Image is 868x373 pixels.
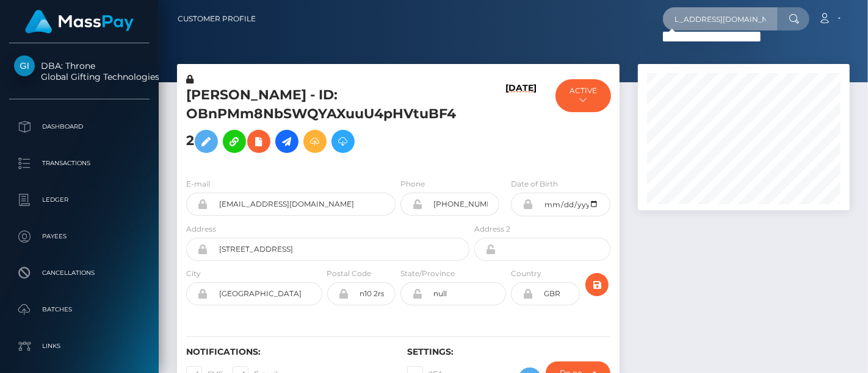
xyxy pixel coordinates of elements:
[178,6,256,32] a: Customer Profile
[186,179,210,190] label: E-mail
[186,224,216,235] label: Address
[14,264,145,282] p: Cancellations
[9,148,150,179] a: Transactions
[186,347,389,357] h6: Notifications:
[14,191,145,209] p: Ledger
[505,83,537,163] h6: [DATE]
[511,268,541,279] label: Country
[327,268,372,279] label: Postal Code
[186,268,201,279] label: City
[400,179,425,190] label: Phone
[9,221,150,252] a: Payees
[275,130,298,153] a: Initiate Payout
[9,331,150,361] a: Links
[555,79,611,112] button: ACTIVE
[14,154,145,172] p: Transactions
[9,112,150,142] a: Dashboard
[511,179,558,190] label: Date of Birth
[14,118,145,136] p: Dashboard
[186,86,463,159] h5: [PERSON_NAME] - ID: OBnPMm8NbSWQYAXuuU4pHVtuBF42
[400,268,455,279] label: State/Province
[14,337,145,355] p: Links
[9,185,150,215] a: Ledger
[14,300,145,319] p: Batches
[663,7,778,30] input: Search...
[9,60,150,82] span: DBA: Throne Global Gifting Technologies Inc
[407,347,610,357] h6: Settings:
[9,294,150,325] a: Batches
[14,55,35,76] img: Global Gifting Technologies Inc
[9,258,150,288] a: Cancellations
[25,10,134,34] img: MassPay Logo
[474,224,510,235] label: Address 2
[14,227,145,246] p: Payees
